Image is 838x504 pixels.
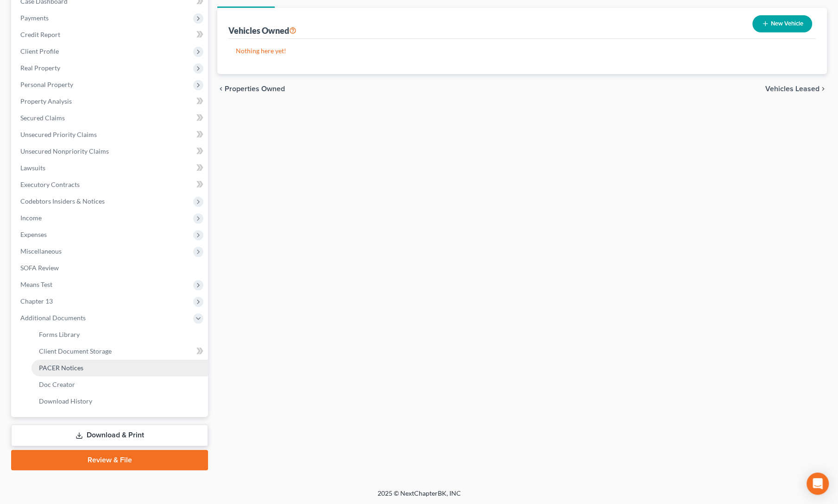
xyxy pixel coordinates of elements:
[228,25,296,36] div: Vehicles Owned
[13,176,208,193] a: Executory Contracts
[20,81,73,88] span: Personal Property
[13,126,208,143] a: Unsecured Priority Claims
[20,47,59,55] span: Client Profile
[20,247,62,255] span: Miscellaneous
[225,85,285,93] span: Properties Owned
[32,360,208,376] a: PACER Notices
[217,85,225,93] i: chevron_left
[13,26,208,43] a: Credit Report
[20,314,86,322] span: Additional Documents
[13,143,208,160] a: Unsecured Nonpriority Claims
[39,330,80,338] span: Forms Library
[20,297,53,305] span: Chapter 13
[20,264,59,272] span: SOFA Review
[20,131,97,138] span: Unsecured Priority Claims
[217,85,285,93] button: chevron_left Properties Owned
[13,260,208,276] a: SOFA Review
[13,110,208,126] a: Secured Claims
[39,347,112,355] span: Client Document Storage
[20,164,45,172] span: Lawsuits
[819,85,827,93] i: chevron_right
[765,85,827,93] button: Vehicles Leased chevron_right
[20,230,47,238] span: Expenses
[13,93,208,110] a: Property Analysis
[20,114,65,122] span: Secured Claims
[20,97,72,105] span: Property Analysis
[236,46,808,56] p: Nothing here yet!
[11,424,208,446] a: Download & Print
[20,280,52,288] span: Means Test
[13,160,208,176] a: Lawsuits
[39,397,92,405] span: Download History
[20,64,60,72] span: Real Property
[39,380,75,388] span: Doc Creator
[20,31,60,38] span: Credit Report
[20,180,80,188] span: Executory Contracts
[765,85,819,93] span: Vehicles Leased
[20,147,109,155] span: Unsecured Nonpriority Claims
[752,15,812,32] button: New Vehicle
[806,473,829,495] div: Open Intercom Messenger
[32,393,208,410] a: Download History
[20,197,105,205] span: Codebtors Insiders & Notices
[11,450,208,470] a: Review & File
[32,326,208,343] a: Forms Library
[20,214,42,222] span: Income
[32,343,208,360] a: Client Document Storage
[39,364,83,372] span: PACER Notices
[32,376,208,393] a: Doc Creator
[20,14,49,22] span: Payments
